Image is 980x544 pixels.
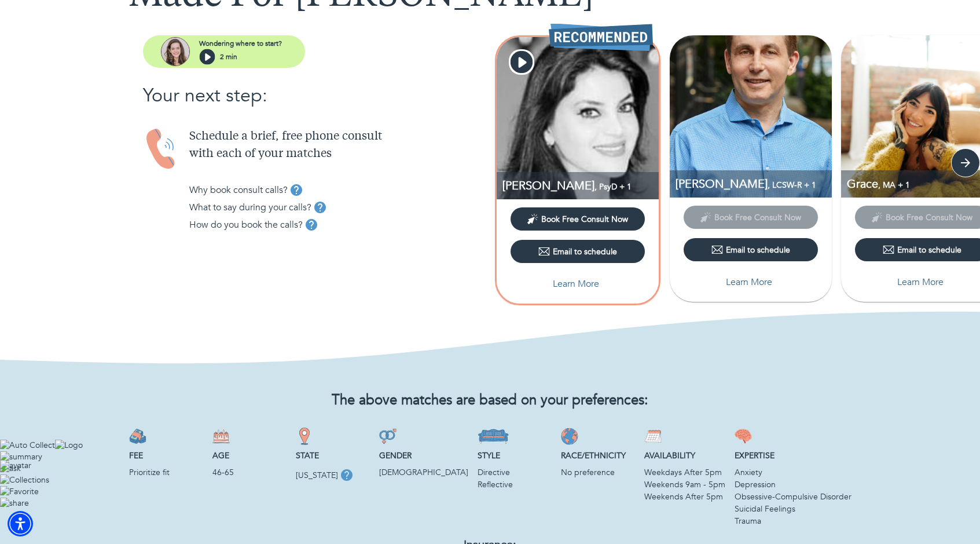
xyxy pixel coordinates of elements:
span: Book Free Consult Now [541,214,628,225]
img: Age [212,428,230,445]
button: Learn More [511,272,645,295]
p: Trauma [735,515,851,527]
p: Expertise [735,450,851,462]
p: Fee [129,450,203,462]
img: Race/Ethnicity [561,428,578,445]
p: Weekdays After 5pm [644,466,725,479]
p: Your next step: [143,82,490,109]
p: Learn More [897,275,944,289]
p: [DEMOGRAPHIC_DATA] [379,466,468,479]
p: Reflective [478,479,552,491]
div: Email to schedule [538,246,617,257]
img: Recommended Therapist [549,23,653,51]
button: Book Free Consult Now [511,207,645,231]
p: [US_STATE] [296,469,338,481]
p: State [296,450,370,462]
img: State [296,428,313,445]
p: Wondering where to start? [199,38,282,49]
p: Prioritize fit [129,466,203,479]
p: 46-65 [212,466,287,479]
p: Learn More [553,277,599,291]
p: LCSW-R, Integrative Practitioner [676,176,832,192]
p: Age [212,450,287,462]
p: Anxiety [735,466,851,479]
button: Email to schedule [511,240,645,263]
p: Depression [735,479,851,491]
p: Race/Ethnicity [561,450,635,462]
div: Accessibility Menu [8,511,33,536]
span: , PsyD + 1 [594,181,632,192]
p: Obsessive-Compulsive Disorder [735,491,851,503]
p: 2 min [220,52,237,62]
span: , MA + 1 [878,180,910,191]
button: Learn More [684,271,818,294]
img: Logo [55,440,83,451]
p: How do you book the calls? [189,218,303,232]
span: This provider has not yet shared their calendar link. Please email the provider to schedule [684,211,818,222]
p: Suicidal Feelings [735,503,851,515]
p: Gender [379,450,468,462]
p: Style [478,450,552,462]
p: Directive [478,466,552,479]
img: Expertise [735,428,752,445]
div: Email to schedule [711,244,790,255]
p: What to say during your calls? [189,200,311,214]
p: Weekends After 5pm [644,491,725,503]
p: PsyD, Coaching [502,178,659,193]
h2: The above matches are based on your preferences: [129,392,851,409]
p: No preference [561,466,635,479]
button: Email to schedule [684,238,818,261]
span: , LCSW-R + 1 [768,180,816,191]
button: assistantWondering where to start?2 min [143,35,305,68]
img: Style [478,428,509,445]
button: tooltip [303,216,320,233]
button: tooltip [338,466,355,484]
img: Fee [129,428,146,445]
img: Availability [644,428,662,445]
img: Handset [143,128,180,170]
p: Learn More [726,275,772,289]
p: Weekends 9am - 5pm [644,479,725,491]
img: Gender [379,428,397,445]
div: Email to schedule [883,244,961,255]
p: Schedule a brief, free phone consult with each of your matches [189,128,490,163]
p: Availability [644,450,725,462]
img: Farnaz Sky profile [497,37,659,199]
img: Greg Sandler profile [670,35,832,198]
img: assistant [161,37,190,66]
p: Why book consult calls? [189,183,288,197]
button: tooltip [311,199,329,216]
button: tooltip [288,181,305,199]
